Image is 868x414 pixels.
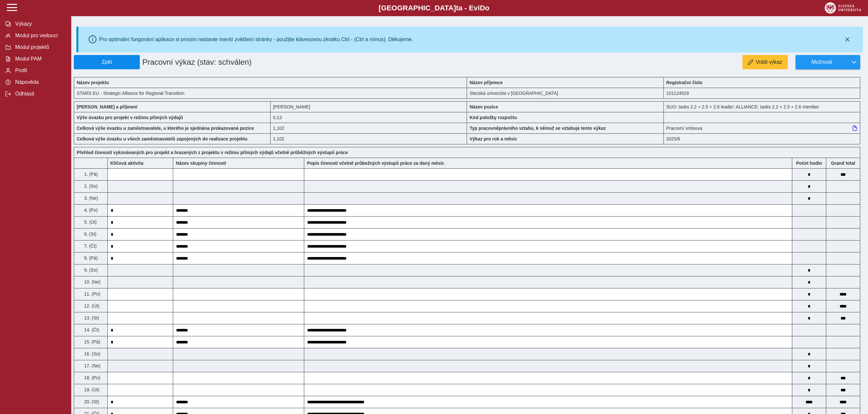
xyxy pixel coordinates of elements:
[470,115,517,120] b: Kód položky rozpočtu
[77,126,254,131] b: Celková výše úvazku u zaměstnavatele, u kterého je sjednána prokazovaná pozice
[83,255,98,261] span: 8. (Pá)
[307,161,444,166] b: Popis činností včetně průbežných výstupů práce za daný měsíc
[77,136,248,141] b: Celková výše úvazku u všech zaměstnavatelů zapojených do realizace projektu
[792,161,826,166] b: Počet hodin
[480,4,485,12] span: D
[77,59,137,65] span: Zpět
[83,399,99,404] span: 20. (St)
[470,104,498,109] b: Název pozice
[83,363,101,368] span: 17. (Ne)
[470,80,503,85] b: Název příjemce
[470,126,606,131] b: Typ pracovněprávního vztahu, k němuž se vztahuje tento výkaz
[83,339,100,344] span: 15. (Pá)
[664,101,861,112] div: SUO: tasks 2.2 + 2.5 + 2.6 leader; ALLIANCE: tasks 2.2 + 2.5 + 2.6 member
[801,59,843,65] span: Možnosti
[176,161,226,166] b: Název skupiny činností
[271,123,467,133] div: 1,102
[271,133,467,144] div: 1,102
[83,315,99,320] span: 13. (St)
[742,55,788,69] button: Vrátit výkaz
[83,375,100,380] span: 18. (Po)
[13,56,66,62] span: Modul PAM
[13,21,66,27] span: Výkazy
[77,80,109,85] b: Název projektu
[99,37,413,42] div: Pro optimální fungování aplikace si prosím nastavte menší zvětšení stránky - použijte klávesovou ...
[666,80,703,85] b: Registrační číslo
[826,161,860,166] b: Suma za den přes všechny výkazy
[83,184,98,189] span: 2. (So)
[140,55,404,69] h1: Pracovní výkaz (stav: schválen)
[83,172,98,177] span: 1. (Pá)
[485,4,490,12] span: o
[77,104,137,109] b: [PERSON_NAME] a příjmení
[664,88,861,99] div: 101124529
[271,101,467,112] div: [PERSON_NAME]
[83,219,97,225] span: 5. (Út)
[83,303,99,308] span: 12. (Út)
[77,115,183,120] b: Výše úvazku pro projekt v režimu přímých výdajů
[83,267,98,273] span: 9. (So)
[271,112,467,123] div: 1,04 h / den. 5,2 h / týden.
[77,150,348,155] b: Přehled činností vykonávaných pro projekt a hrazených z projektu v režimu přímých výdajů včetně p...
[19,4,849,12] b: [GEOGRAPHIC_DATA] a - Evi
[796,55,848,69] button: Možnosti
[456,4,458,12] span: t
[83,351,100,356] span: 16. (So)
[83,207,98,213] span: 4. (Po)
[13,44,66,50] span: Modul projektů
[13,33,66,39] span: Modul pro vedoucí
[13,79,66,85] span: Nápověda
[110,161,143,166] b: Klíčová aktivita
[756,59,782,65] span: Vrátit výkaz
[470,136,517,141] b: Výkaz pro rok a měsíc
[467,88,664,99] div: Slezská univerzita v [GEOGRAPHIC_DATA]
[83,231,96,237] span: 6. (St)
[83,387,99,392] span: 19. (Út)
[83,196,98,201] span: 3. (Ne)
[74,88,467,99] div: STARS EU - Strategic Alliance for Regional Transition
[83,291,100,297] span: 11. (Po)
[83,327,99,332] span: 14. (Čt)
[664,123,861,133] div: Pracovní smlouva
[825,2,861,14] img: logo_web_su.png
[664,133,861,144] div: 2025/8
[83,243,97,249] span: 7. (Čt)
[83,279,101,285] span: 10. (Ne)
[13,91,66,97] span: Odhlásit
[74,55,140,69] button: Zpět
[13,68,66,73] span: Profil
